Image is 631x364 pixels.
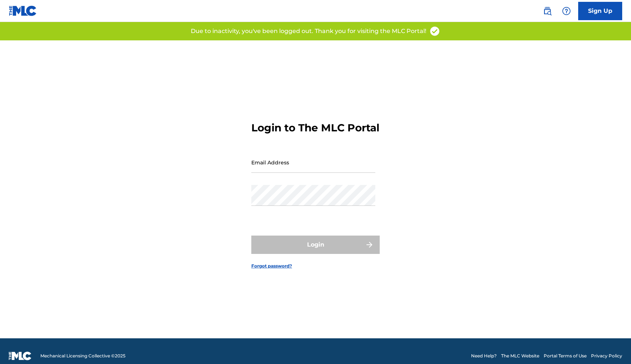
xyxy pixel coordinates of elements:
[251,121,379,134] h3: Login to The MLC Portal
[429,26,440,37] img: access
[562,7,571,15] img: help
[471,353,497,359] a: Need Help?
[559,4,574,18] div: Help
[9,352,32,360] img: logo
[544,353,587,359] a: Portal Terms of Use
[501,353,539,359] a: The MLC Website
[40,353,125,359] span: Mechanical Licensing Collective © 2025
[251,263,292,269] a: Forgot password?
[540,4,555,18] a: Public Search
[543,7,552,15] img: search
[578,2,622,20] a: Sign Up
[9,6,37,16] img: MLC Logo
[591,353,622,359] a: Privacy Policy
[191,27,426,36] p: Due to inactivity, you've been logged out. Thank you for visiting the MLC Portal!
